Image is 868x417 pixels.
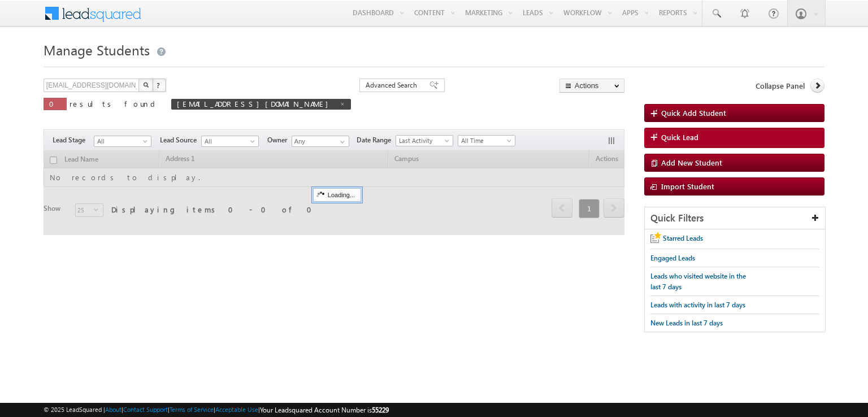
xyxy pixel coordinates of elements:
span: Date Range [357,135,396,145]
span: Import Student [661,181,714,191]
span: Last Activity [396,136,450,146]
div: Loading... [313,188,361,202]
span: Quick Lead [661,132,698,142]
span: All Time [458,136,512,146]
a: Last Activity [396,135,453,146]
span: Advanced Search [366,80,420,90]
button: ? [153,79,166,92]
a: Contact Support [123,406,168,413]
span: All [202,136,255,146]
a: All Time [458,135,515,146]
a: About [105,406,121,413]
a: Quick Lead [644,128,824,148]
span: New Leads in last 7 days [650,319,723,327]
span: Leads who visited website in the last 7 days [650,272,746,291]
a: All [201,136,259,147]
img: Search [143,82,149,88]
div: Quick Filters [645,207,825,229]
input: Type to Search [292,136,349,147]
a: Show All Items [334,136,348,147]
a: Terms of Service [170,406,214,413]
span: Collapse Panel [756,81,805,91]
span: All [94,136,148,146]
span: 55229 [372,406,389,414]
span: Owner [267,135,292,145]
span: © 2025 LeadSquared | | | | | [44,405,389,415]
span: Engaged Leads [650,254,695,262]
a: All [94,136,151,147]
span: ? [157,80,162,90]
span: Manage Students [44,41,150,59]
button: Actions [559,79,624,93]
span: Your Leadsquared Account Number is [260,406,389,414]
span: 0 [49,99,61,108]
span: Starred Leads [663,234,703,242]
span: results found [70,99,159,108]
a: Acceptable Use [215,406,258,413]
span: Leads with activity in last 7 days [650,301,745,309]
span: Quick Add Student [661,108,726,118]
span: Lead Source [160,135,201,145]
span: Add New Student [661,158,722,167]
span: Lead Stage [53,135,94,145]
span: [EMAIL_ADDRESS][DOMAIN_NAME] [177,99,334,108]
